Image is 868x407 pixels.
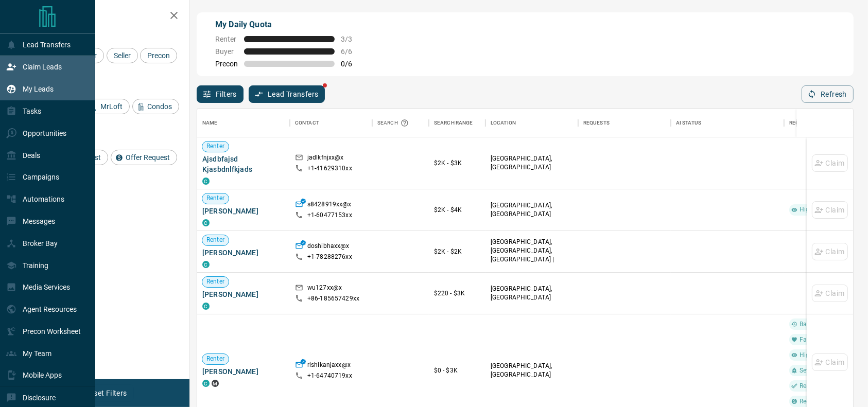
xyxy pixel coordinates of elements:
[429,109,485,137] div: Search Range
[33,10,179,23] h2: Filters
[202,206,285,216] span: [PERSON_NAME]
[202,109,218,137] div: Name
[212,380,219,387] div: mrloft.ca
[111,150,177,165] div: Offer Request
[202,366,285,377] span: [PERSON_NAME]
[485,109,578,137] div: Location
[434,158,480,168] p: $2K - $3K
[795,382,837,391] span: Reactivated
[491,285,573,302] p: [GEOGRAPHIC_DATA], [GEOGRAPHIC_DATA]
[307,371,352,380] p: +1- 64740719xx
[307,211,352,220] p: +1- 60477153xx
[215,35,238,43] span: Renter
[341,35,363,43] span: 3 / 3
[434,109,473,137] div: Search Range
[85,99,130,114] div: MrLoft
[434,289,480,298] p: $220 - $3K
[434,205,480,215] p: $2K - $4K
[676,109,701,137] div: AI Status
[307,294,359,303] p: +86- 185657429xx
[78,384,133,402] button: Reset Filters
[215,47,238,56] span: Buyer
[583,109,610,137] div: Requests
[144,102,176,111] span: Condos
[307,200,352,211] p: s8428919xx@x
[97,102,126,111] span: MrLoft
[491,201,573,219] p: [GEOGRAPHIC_DATA], [GEOGRAPHIC_DATA]
[341,60,363,68] span: 0 / 6
[377,109,411,137] div: Search
[202,380,210,387] div: condos.ca
[202,236,229,244] span: Renter
[491,154,573,172] p: [GEOGRAPHIC_DATA], [GEOGRAPHIC_DATA]
[197,85,244,103] button: Filters
[795,397,857,406] span: Requested an Offer
[202,178,210,185] div: condos.ca
[202,277,229,286] span: Renter
[434,366,480,375] p: $0 - $3K
[491,238,573,273] p: [GEOGRAPHIC_DATA], [GEOGRAPHIC_DATA], [GEOGRAPHIC_DATA] | [GEOGRAPHIC_DATA]
[110,51,134,60] span: Seller
[202,154,285,174] span: Ajsdbfajsd Kjasbdnlfkjads
[202,261,210,268] div: condos.ca
[202,142,229,151] span: Renter
[795,366,855,375] span: Setup Listing Alert
[249,85,325,103] button: Lead Transfers
[434,247,480,256] p: $2K - $2K
[491,109,516,137] div: Location
[307,361,351,371] p: rishikanjaxx@x
[197,109,290,137] div: Name
[795,335,830,344] span: Favourite
[341,47,363,56] span: 6 / 6
[795,351,840,360] span: High Interest
[307,284,342,294] p: wu127xx@x
[307,153,344,164] p: jadlkfnjxx@x
[140,48,177,63] div: Precon
[578,109,671,137] div: Requests
[802,85,854,103] button: Refresh
[307,164,352,173] p: +1- 41629310xx
[307,253,352,261] p: +1- 78288276xx
[202,194,229,203] span: Renter
[122,153,173,162] span: Offer Request
[202,247,285,258] span: [PERSON_NAME]
[215,60,238,68] span: Precon
[295,109,319,137] div: Contact
[491,362,573,379] p: [GEOGRAPHIC_DATA], [GEOGRAPHIC_DATA]
[202,289,285,299] span: [PERSON_NAME]
[144,51,173,60] span: Precon
[215,19,363,31] p: My Daily Quota
[795,205,840,214] span: High Interest
[107,48,138,63] div: Seller
[202,355,229,363] span: Renter
[671,109,784,137] div: AI Status
[202,219,210,226] div: condos.ca
[132,99,179,114] div: Condos
[290,109,372,137] div: Contact
[795,320,837,329] span: Back to Site
[307,242,350,253] p: doshibhaxx@x
[202,303,210,310] div: condos.ca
